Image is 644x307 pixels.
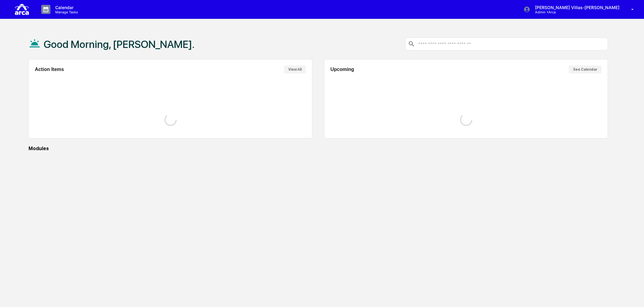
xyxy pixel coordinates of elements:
h2: Upcoming [330,67,354,72]
p: Admin • Arca [530,10,587,14]
p: Manage Tasks [50,10,81,14]
h2: Action Items [35,67,64,72]
h1: Good Morning, [PERSON_NAME]. [44,38,195,50]
div: Modules [29,146,608,151]
button: See Calendar [569,66,602,73]
button: View All [284,66,306,73]
p: [PERSON_NAME] Villas-[PERSON_NAME] [530,5,622,10]
img: logo [15,2,29,16]
p: Calendar [50,5,81,10]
